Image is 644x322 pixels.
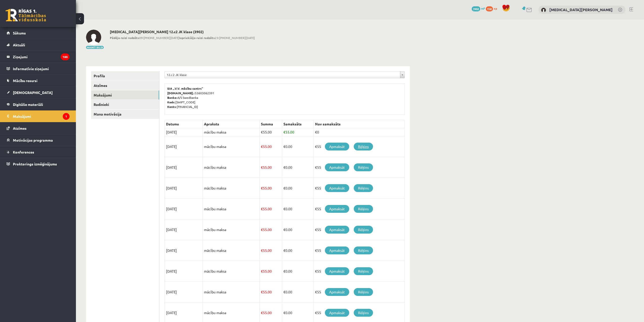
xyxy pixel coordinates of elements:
[7,122,70,134] a: Atzīmes
[261,227,263,232] span: €
[261,269,263,273] span: €
[7,110,70,122] a: Maksājumi1
[260,199,282,219] td: 55.00
[165,240,203,261] td: [DATE]
[260,282,282,302] td: 55.00
[167,86,402,109] p: 53603062391 A/S Swedbanka [SWIFT_CODE] [FINANCIAL_ID]
[13,138,53,142] span: Motivācijas programma
[314,282,405,302] td: €55
[260,240,282,261] td: 55.00
[7,99,70,110] a: Digitālie materiāli
[91,100,159,109] a: Radinieki
[260,178,282,199] td: 55.00
[167,71,398,78] span: 12.c2 JK klase
[261,186,263,190] span: €
[261,206,263,211] span: €
[203,178,260,199] td: mācību maksa
[13,31,26,35] span: Sākums
[494,6,497,10] span: xp
[282,120,314,128] th: Samaksāts
[7,51,70,63] a: Ziņojumi185
[260,128,282,136] td: 55.00
[282,199,314,219] td: 0.00
[314,128,405,136] td: €0
[261,130,263,134] span: €
[179,36,215,40] b: Iepriekšējo reizi redzēts
[165,120,203,128] th: Datums
[86,30,101,45] img: Nikita Ļahovs
[314,261,405,282] td: €55
[314,120,405,128] th: Nav samaksāts
[260,219,282,240] td: 55.00
[165,282,203,302] td: [DATE]
[110,35,255,40] span: 09:[PHONE_NUMBER][DATE] 23:[PHONE_NUMBER][DATE]
[165,261,203,282] td: [DATE]
[354,247,373,254] a: Rēķins
[203,219,260,240] td: mācību maksa
[261,144,263,149] span: €
[165,157,203,178] td: [DATE]
[167,105,177,109] b: Konts:
[13,43,25,47] span: Aktuāli
[283,269,285,273] span: €
[165,219,203,240] td: [DATE]
[7,27,70,39] a: Sākums
[314,240,405,261] td: €55
[282,178,314,199] td: 0.00
[325,184,349,192] a: Apmaksāt
[91,109,159,119] a: Mana motivācija
[314,136,405,157] td: €55
[13,63,70,74] legend: Informatīvie ziņojumi
[167,96,177,100] b: Banka:
[13,126,27,130] span: Atzīmes
[203,199,260,219] td: mācību maksa
[314,219,405,240] td: €55
[203,136,260,157] td: mācību maksa
[472,6,480,11] span: 3902
[354,163,373,171] a: Rēķins
[7,39,70,51] a: Aktuāli
[325,247,349,254] a: Apmaksāt
[260,261,282,282] td: 55.00
[13,78,37,83] span: Mācību resursi
[203,282,260,302] td: mācību maksa
[354,309,373,317] a: Rēķins
[283,227,285,232] span: €
[261,310,263,315] span: €
[165,136,203,157] td: [DATE]
[13,162,57,166] span: Proktoringa izmēģinājums
[282,157,314,178] td: 0.00
[314,199,405,219] td: €55
[283,248,285,253] span: €
[261,248,263,253] span: €
[165,128,203,136] td: [DATE]
[282,261,314,282] td: 0.00
[260,136,282,157] td: 55.00
[91,71,159,81] a: Profils
[325,309,349,317] a: Apmaksāt
[283,130,285,134] span: €
[486,6,500,10] a: 158 xp
[91,81,159,90] a: Atzīmes
[260,157,282,178] td: 55.00
[261,290,263,294] span: €
[203,128,260,136] td: mācību maksa
[7,75,70,86] a: Mācību resursi
[283,290,285,294] span: €
[354,288,373,296] a: Rēķins
[13,90,53,95] span: [DEMOGRAPHIC_DATA]
[325,143,349,150] a: Apmaksāt
[13,51,70,63] legend: Ziņojumi
[354,267,373,275] a: Rēķins
[91,90,159,100] a: Maksājumi
[325,267,349,275] a: Apmaksāt
[7,134,70,146] a: Motivācijas programma
[63,113,70,120] i: 1
[354,205,373,213] a: Rēķins
[549,7,613,12] a: [MEDICAL_DATA][PERSON_NAME]
[314,178,405,199] td: €55
[7,87,70,98] a: [DEMOGRAPHIC_DATA]
[325,226,349,234] a: Apmaksāt
[472,6,485,10] a: 3902 mP
[7,158,70,170] a: Proktoringa izmēģinājums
